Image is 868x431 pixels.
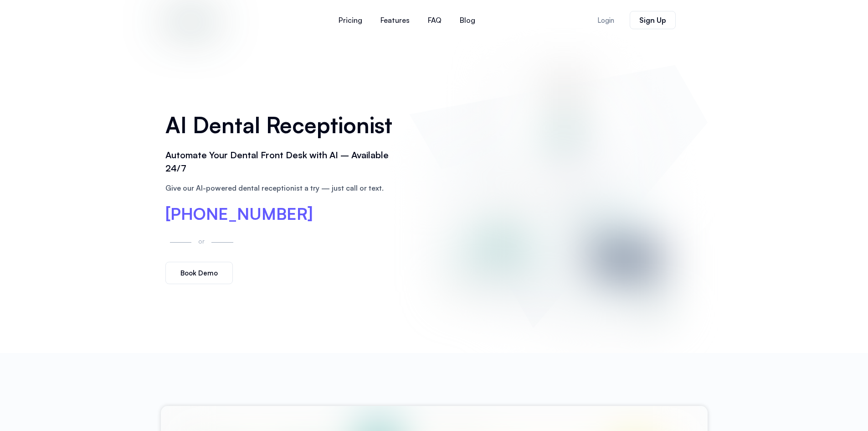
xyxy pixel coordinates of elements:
[586,11,625,29] a: Login
[630,11,676,29] a: Sign Up
[639,16,666,24] span: Sign Up
[597,17,614,24] span: Login
[165,262,233,284] a: Book Demo
[165,182,401,193] p: Give our AI-powered dental receptionist a try — just call or text.
[165,206,313,222] a: [PHONE_NUMBER]
[329,9,371,31] a: Pricing
[196,236,207,246] p: or
[419,9,451,31] a: FAQ
[451,9,484,31] a: Blog
[275,9,539,31] nav: Menu
[165,109,401,141] h1: AI Dental Receptionist
[371,9,419,31] a: Features
[165,149,401,175] h2: Automate Your Dental Front Desk with AI – Available 24/7
[414,49,703,344] img: AI dental receptionist dashboard – virtual receptionist dental office
[180,270,218,276] span: Book Demo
